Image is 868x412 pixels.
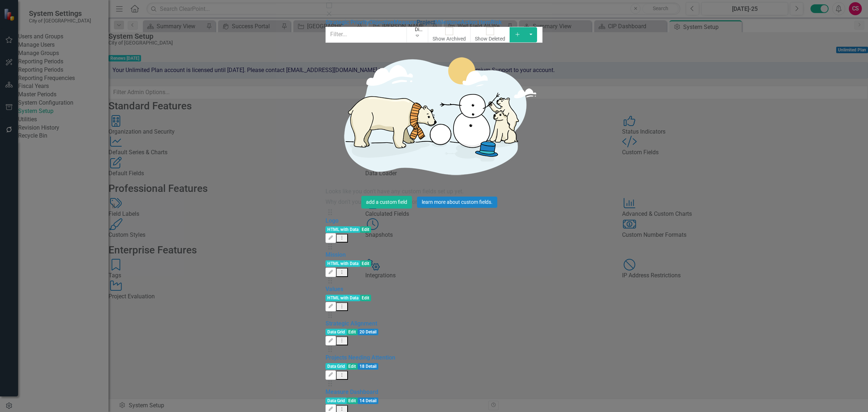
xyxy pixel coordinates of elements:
a: Measure Dashboard [325,388,378,395]
a: Projects Needing Attention [325,354,395,361]
span: HTML with Data [325,260,360,267]
span: Data Grid [325,398,347,404]
a: Values [325,286,343,293]
span: Edit [360,295,371,301]
span: Edit [347,329,358,335]
span: Data Grid [325,329,347,335]
span: 18 Detail [358,363,378,370]
span: HTML with Data [325,226,360,233]
span: Edit [360,260,371,267]
span: 20 Detail [358,329,378,335]
span: Edit [360,226,371,233]
a: Mission [325,251,346,258]
span: 14 Detail [358,398,378,404]
span: Edit [347,363,358,370]
input: Filter... [325,27,407,43]
a: Milestone [435,19,461,26]
div: Display All [415,26,424,33]
span: Why don't you [325,198,361,205]
a: learn more about custom fields. [417,197,497,208]
a: Measure [393,19,417,26]
span: Data Grid [325,363,347,370]
div: Show Deleted [475,35,505,42]
a: Project [417,19,435,26]
span: Edit [347,398,358,404]
div: Show Archived [433,35,466,42]
a: Strategic Alignment [325,320,377,327]
span: HTML with Data [325,295,360,301]
div: Looks like you don't have any custom fields set up yet. [325,188,542,196]
a: Action Item [461,19,491,26]
a: Strategic Priority [325,19,369,26]
a: Objective [369,19,393,26]
img: Getting started [325,43,542,188]
a: Logo [325,217,339,224]
span: or [412,198,417,205]
a: Risk [491,19,502,26]
button: add a custom field [361,196,412,209]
